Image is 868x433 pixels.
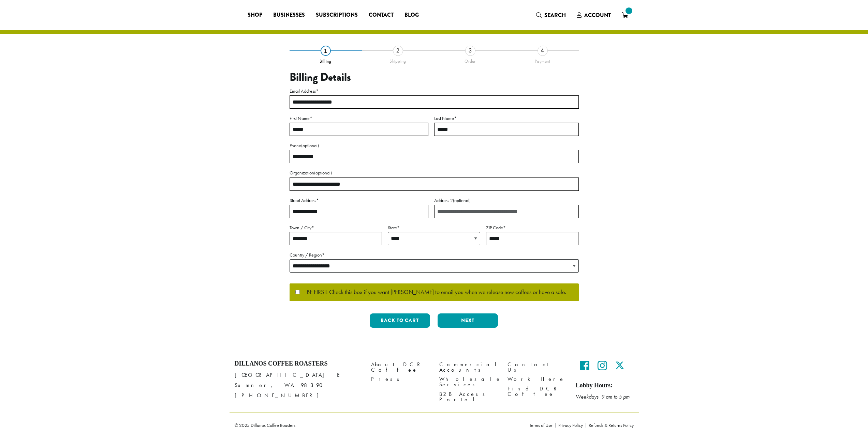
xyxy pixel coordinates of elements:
[362,56,434,64] div: Shipping
[301,142,319,149] span: (optional)
[290,87,579,95] label: Email Address
[273,11,305,19] span: Businesses
[439,375,497,389] a: Wholesale Services
[586,423,634,428] a: Refunds & Returns Policy
[453,197,471,203] span: (optional)
[290,71,579,84] h3: Billing Details
[584,11,611,19] span: Account
[371,375,429,384] a: Press
[295,290,300,294] input: BE FIRST! Check this box if you want [PERSON_NAME] to email you when we release new coffees or ha...
[555,423,586,428] a: Privacy Policy
[370,313,430,328] button: Back to cart
[242,10,268,20] a: Shop
[369,11,394,19] span: Contact
[438,313,498,328] button: Next
[434,196,579,205] label: Address 2
[404,11,419,19] span: Blog
[506,56,579,64] div: Payment
[371,360,429,375] a: About DCR Coffee
[439,389,497,404] a: B2B Access Portal
[507,360,565,375] a: Contact Us
[465,46,475,56] div: 3
[486,223,578,232] label: ZIP Code
[531,10,571,21] a: Search
[290,196,428,205] label: Street Address
[507,375,565,384] a: Work Here
[300,289,566,295] span: BE FIRST! Check this box if you want [PERSON_NAME] to email you when we release new coffees or ha...
[529,423,555,428] a: Terms of Use
[434,56,506,64] div: Order
[316,11,358,19] span: Subscriptions
[507,384,565,399] a: Find DCR Coffee
[235,423,519,428] p: © 2025 Dillanos Coffee Roasters.
[235,360,361,368] h4: Dillanos Coffee Roasters
[314,170,332,176] span: (optional)
[290,114,428,123] label: First Name
[576,393,630,400] em: Weekdays 9 am to 5 pm
[393,46,403,56] div: 2
[290,56,362,64] div: Billing
[538,46,548,56] div: 4
[439,360,497,375] a: Commercial Accounts
[235,370,361,401] p: [GEOGRAPHIC_DATA] E Sumner, WA 98390 [PHONE_NUMBER]
[576,382,634,389] h5: Lobby Hours:
[321,46,331,56] div: 1
[290,169,579,177] label: Organization
[290,223,382,232] label: Town / City
[248,11,262,19] span: Shop
[434,114,579,123] label: Last Name
[388,223,480,232] label: State
[544,11,566,19] span: Search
